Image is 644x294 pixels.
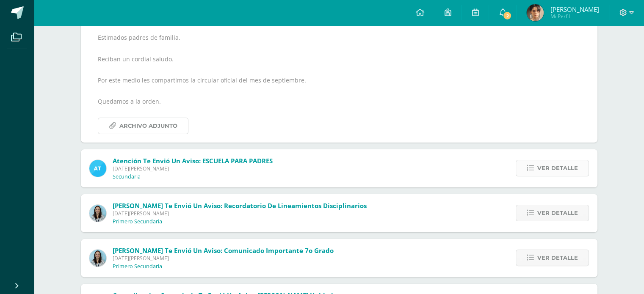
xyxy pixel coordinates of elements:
[113,165,273,172] span: [DATE][PERSON_NAME]
[113,255,334,262] span: [DATE][PERSON_NAME]
[550,13,599,20] span: Mi Perfil
[113,173,141,180] p: Secundaria
[113,218,162,225] p: Primero Secundaria
[89,250,106,267] img: aed16db0a88ebd6752f21681ad1200a1.png
[113,157,273,165] span: Atención te envió un aviso: ESCUELA PARA PADRES
[537,250,578,266] span: Ver detalle
[89,205,106,222] img: aed16db0a88ebd6752f21681ad1200a1.png
[527,4,544,21] img: 7a1076d05ecef00bf5fe3b89eafeaf24.png
[119,118,177,134] span: Archivo Adjunto
[537,205,578,221] span: Ver detalle
[537,160,578,176] span: Ver detalle
[550,5,599,14] span: [PERSON_NAME]
[98,32,580,134] div: Estimados padres de familia, Reciban un cordial saludo. Por este medio les compartimos la circula...
[89,160,106,177] img: 9fc725f787f6a993fc92a288b7a8b70c.png
[113,246,334,255] span: [PERSON_NAME] te envió un aviso: Comunicado importante 7o grado
[98,118,188,134] a: Archivo Adjunto
[113,210,367,217] span: [DATE][PERSON_NAME]
[113,201,367,210] span: [PERSON_NAME] te envió un aviso: Recordatorio de lineamientos disciplinarios
[113,263,162,270] p: Primero Secundaria
[503,11,512,20] span: 2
